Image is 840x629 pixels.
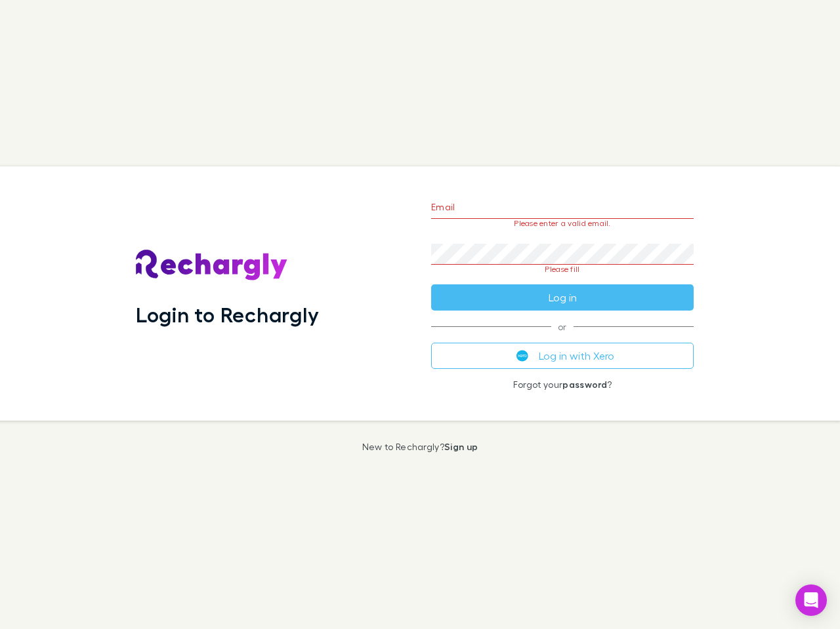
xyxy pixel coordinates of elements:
p: Please enter a valid email. [431,219,694,228]
a: password [562,379,607,390]
button: Log in with Xero [431,343,694,369]
p: Please fill [431,265,694,274]
p: Forgot your ? [431,379,694,390]
img: Xero's logo [516,350,528,362]
h1: Login to Rechargly [136,302,319,327]
span: or [431,326,694,327]
div: Open Intercom Messenger [795,584,827,616]
img: Rechargly's Logo [136,250,288,281]
p: New to Rechargly? [362,442,478,452]
button: Log in [431,284,694,311]
a: Sign up [444,441,478,452]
